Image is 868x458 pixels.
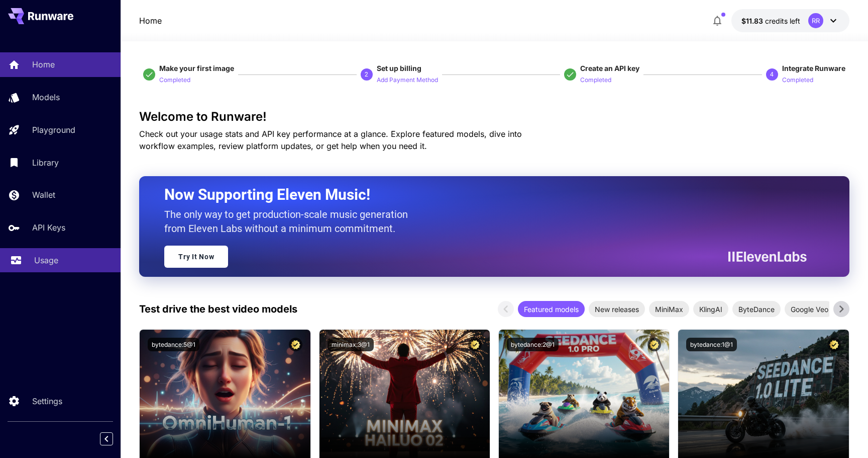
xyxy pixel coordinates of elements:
[139,15,162,27] a: Home
[580,73,611,86] button: Completed
[770,70,774,79] p: 4
[32,395,62,407] p: Settings
[518,301,585,317] div: Featured models
[32,124,75,136] p: Playground
[377,73,438,86] button: Add Payment Method
[649,304,689,315] span: MiniMax
[693,301,728,317] div: KlingAI
[139,129,522,151] span: Check out your usage stats and API key performance at a glance. Explore featured models, dive int...
[139,110,849,124] h3: Welcome to Runware!
[148,338,199,351] button: bytedance:5@1
[100,432,113,445] button: Collapse sidebar
[159,75,190,85] p: Completed
[164,246,228,268] a: Try It Now
[782,73,813,86] button: Completed
[649,301,689,317] div: MiniMax
[377,75,438,85] p: Add Payment Method
[365,70,368,79] p: 2
[468,338,482,351] button: Certified Model – Vetted for best performance and includes a commercial license.
[808,13,823,28] div: RR
[32,221,65,234] p: API Keys
[139,301,297,317] p: Test drive the best video models
[139,15,162,27] nav: breadcrumb
[107,430,121,448] div: Collapse sidebar
[580,64,639,72] span: Create an API key
[741,16,800,26] div: $11.82579
[518,304,585,315] span: Featured models
[827,338,841,351] button: Certified Model – Vetted for best performance and includes a commercial license.
[328,338,374,351] button: minimax:3@1
[785,304,834,315] span: Google Veo
[785,301,834,317] div: Google Veo
[693,304,728,315] span: KlingAI
[377,64,421,72] span: Set up billing
[782,64,845,72] span: Integrate Runware
[580,75,611,85] p: Completed
[32,157,59,169] p: Library
[32,91,60,103] p: Models
[732,301,781,317] div: ByteDance
[159,73,190,86] button: Completed
[589,301,645,317] div: New releases
[507,338,559,351] button: bytedance:2@1
[32,58,55,70] p: Home
[159,64,234,72] span: Make your first image
[686,338,737,351] button: bytedance:1@1
[732,304,781,315] span: ByteDance
[164,185,799,204] h2: Now Supporting Eleven Music!
[289,338,302,351] button: Certified Model – Vetted for best performance and includes a commercial license.
[765,17,800,25] span: credits left
[647,338,661,351] button: Certified Model – Vetted for best performance and includes a commercial license.
[731,9,849,32] button: $11.82579RR
[782,75,813,85] p: Completed
[32,189,55,201] p: Wallet
[164,207,415,236] p: The only way to get production-scale music generation from Eleven Labs without a minimum commitment.
[741,17,765,25] span: $11.83
[589,304,645,315] span: New releases
[34,254,58,266] p: Usage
